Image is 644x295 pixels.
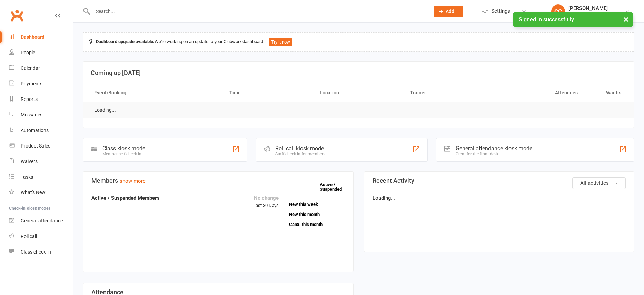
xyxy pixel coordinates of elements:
[494,84,584,102] th: Attendees
[120,178,146,184] a: show more
[83,32,634,52] div: We're working on an update to your Clubworx dashboard.
[275,152,325,156] div: Staff check-in for members
[491,3,510,19] span: Settings
[289,212,345,217] a: New this month
[21,65,40,71] div: Calendar
[269,38,292,46] button: Try it now
[21,112,42,117] div: Messages
[572,177,626,189] button: All activities
[580,180,609,186] span: All activities
[96,39,155,44] strong: Dashboard upgrade available:
[21,190,46,195] div: What's New
[91,177,345,184] h3: Members
[88,84,223,102] th: Event/Booking
[21,81,42,86] div: Payments
[91,69,626,76] h3: Coming up [DATE]
[373,194,626,202] p: Loading...
[88,102,122,118] td: Loading...
[620,12,632,27] button: ×
[253,194,279,209] div: Last 30 Days
[519,16,575,23] span: Signed in successfully.
[9,45,73,60] a: People
[21,234,37,239] div: Roll call
[9,213,73,229] a: General attendance kiosk mode
[568,5,619,11] div: [PERSON_NAME]
[21,143,50,149] div: Product Sales
[275,145,325,152] div: Roll call kiosk mode
[373,177,626,184] h3: Recent Activity
[9,154,73,169] a: Waivers
[223,84,313,102] th: Time
[551,4,565,18] div: CC
[91,195,160,201] strong: Active / Suspended Members
[314,84,404,102] th: Location
[9,29,73,45] a: Dashboard
[8,7,26,24] a: Clubworx
[584,84,629,102] th: Waitlist
[9,138,73,154] a: Product Sales
[434,6,463,17] button: Add
[9,123,73,138] a: Automations
[9,229,73,244] a: Roll call
[21,159,38,164] div: Waivers
[9,60,73,76] a: Calendar
[456,152,532,156] div: Great for the front desk
[21,218,63,223] div: General attendance
[456,145,532,152] div: General attendance kiosk mode
[21,174,33,180] div: Tasks
[21,127,49,133] div: Automations
[9,169,73,185] a: Tasks
[21,50,35,55] div: People
[9,244,73,260] a: Class kiosk mode
[102,152,145,156] div: Member self check-in
[102,145,145,152] div: Class kiosk mode
[91,7,425,16] input: Search...
[21,96,38,102] div: Reports
[253,194,279,202] div: No change
[9,107,73,123] a: Messages
[9,185,73,200] a: What's New
[320,177,350,197] a: Active / Suspended
[9,92,73,107] a: Reports
[289,202,345,207] a: New this week
[404,84,494,102] th: Trainer
[21,249,51,255] div: Class check-in
[446,9,454,14] span: Add
[289,222,345,227] a: Canx. this month
[568,11,619,18] div: Fivo Gimnasio 24 horas
[21,34,44,40] div: Dashboard
[9,76,73,92] a: Payments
